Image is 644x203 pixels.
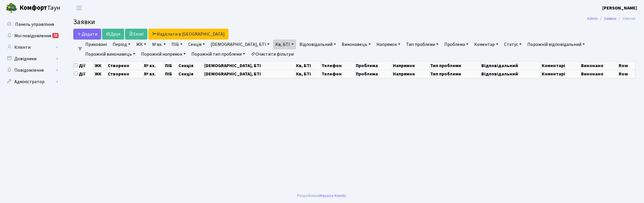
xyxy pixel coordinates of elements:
th: Тип проблеми [429,70,480,78]
th: № вх. [143,61,164,70]
span: Мої повідомлення [14,33,51,39]
a: ЖК [134,40,149,49]
a: Панель управління [3,19,60,30]
th: Проблема [355,70,392,78]
a: Статус [502,40,524,49]
a: Період [110,40,133,49]
a: Порожній виконавець [83,49,138,59]
a: Відповідальний [297,40,338,49]
th: Дії [74,70,94,78]
th: ЖК [94,61,107,70]
a: Очистити фільтри [249,49,296,59]
th: Дії [74,61,94,70]
a: Приховані [83,40,109,49]
li: Список [616,15,635,22]
a: Мої повідомлення13 [3,30,60,42]
th: Секція [178,61,203,70]
th: ПІБ [164,61,178,70]
a: Коментар [472,40,501,49]
th: Кв, БТІ [295,70,321,78]
a: Massive Kinetic [320,193,346,199]
a: [PERSON_NAME] [602,5,637,11]
th: № вх. [143,70,164,78]
b: Комфорт [20,3,47,12]
th: Виконано [580,61,618,70]
button: Переключити навігацію [72,3,86,13]
th: Кв, БТІ [295,61,321,70]
th: Виконано [580,70,618,78]
th: [DEMOGRAPHIC_DATA], БТІ [203,61,295,70]
a: Тип проблеми [404,40,441,49]
th: [DEMOGRAPHIC_DATA], БТІ [203,70,295,78]
a: Порожній тип проблеми [189,49,247,59]
a: Кв, БТІ [273,40,296,49]
a: Секція [186,40,207,49]
th: Тип проблеми [429,61,480,70]
th: Напрямок [392,61,429,70]
span: Панель управління [15,21,54,28]
img: logo.png [6,2,17,14]
a: Admin [587,15,598,22]
a: Excel [125,29,147,40]
a: ПІБ [169,40,185,49]
a: Заявки [604,15,616,22]
a: № вх. [150,40,168,49]
th: Секція [178,70,203,78]
th: Напрямок [392,70,429,78]
a: Довідники [3,53,60,65]
span: Таун [20,3,60,13]
a: Порожній відповідальний [525,40,587,49]
a: Адміністратор [3,76,60,87]
th: ЖК [94,70,107,78]
th: Row [618,70,635,78]
th: Коментарі [541,70,580,78]
a: Напрямок [374,40,403,49]
th: Row [618,61,635,70]
a: [DEMOGRAPHIC_DATA], БТІ [208,40,272,49]
th: Коментарі [541,61,580,70]
span: Додати [77,31,97,37]
th: Телефон [321,61,355,70]
a: Додати [73,29,101,40]
th: Створено [107,70,143,78]
nav: breadcrumb [578,13,644,25]
div: Розроблено . [297,193,347,199]
a: Порожній напрямок [139,49,188,59]
a: Проблема [442,40,471,49]
th: Створено [107,61,143,70]
a: Повідомлення [3,65,60,76]
th: Відповідальний [480,61,541,70]
a: Виконавець [339,40,373,49]
th: ПІБ [164,70,178,78]
span: Заявки [73,17,95,27]
a: Надіслати в [GEOGRAPHIC_DATA] [148,29,228,40]
div: 13 [52,33,59,38]
th: Телефон [321,70,355,78]
th: Проблема [355,61,392,70]
a: Друк [102,29,124,40]
th: Відповідальний [480,70,541,78]
a: Клієнти [3,42,60,53]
